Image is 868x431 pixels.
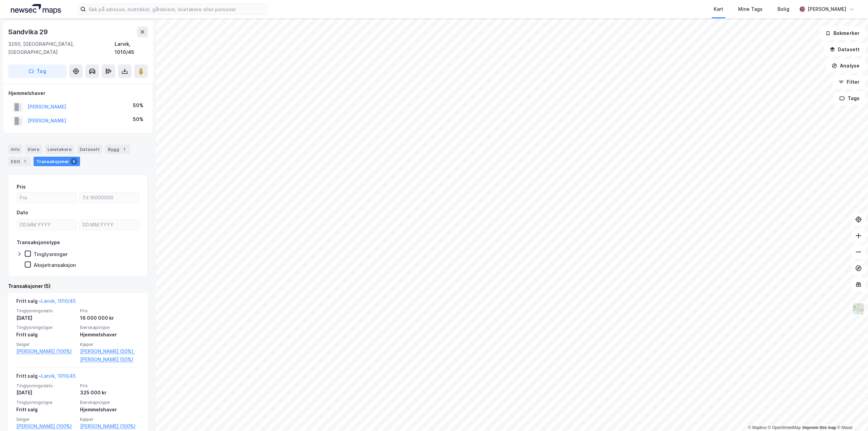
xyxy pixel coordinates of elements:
[21,158,28,165] div: 1
[8,157,31,166] div: ESG
[17,183,26,191] div: Pris
[71,158,77,165] div: 5
[16,399,76,405] span: Tinglysningstype
[820,26,865,40] button: Bokmerker
[41,298,76,304] a: Larvik, 1010/45
[8,40,115,56] div: 3260, [GEOGRAPHIC_DATA], [GEOGRAPHIC_DATA]
[834,398,868,431] div: Kontrollprogram for chat
[80,220,139,230] input: DD.MM.YYYY
[105,144,130,154] div: Bygg
[80,347,140,355] a: [PERSON_NAME] (50%),
[16,347,76,355] a: [PERSON_NAME] (100%)
[11,4,61,14] img: logo.a4113a55bc3d86da70a041830d287a7e.svg
[777,5,789,13] div: Bolig
[16,406,76,414] div: Fritt salg
[833,75,865,89] button: Filter
[738,5,763,13] div: Mine Tags
[80,406,140,414] div: Hjemmelshaver
[80,308,140,314] span: Pris
[17,209,28,217] div: Dato
[133,101,143,110] div: 50%
[826,59,865,73] button: Analyse
[803,425,836,430] a: Improve this map
[8,144,22,154] div: Info
[80,389,140,397] div: 325 000 kr
[34,251,68,257] div: Tinglysninger
[17,238,60,247] div: Transaksjonstype
[834,398,868,431] iframe: Chat Widget
[133,115,143,123] div: 50%
[824,43,865,56] button: Datasett
[41,373,76,379] a: Larvik, 1010/45
[80,314,140,322] div: 16 000 000 kr
[768,425,801,430] a: OpenStreetMap
[80,193,139,203] input: Til 16000000
[8,26,49,37] div: Sandvika 29
[45,144,74,154] div: Leietakere
[16,325,76,330] span: Tinglysningstype
[16,422,76,430] a: [PERSON_NAME] (100%)
[77,144,102,154] div: Datasett
[834,92,865,105] button: Tags
[8,89,147,97] div: Hjemmelshaver
[121,146,127,153] div: 1
[25,144,42,154] div: Eiere
[16,389,76,397] div: [DATE]
[80,331,140,339] div: Hjemmelshaver
[34,262,76,268] div: Aksjetransaksjon
[16,314,76,322] div: [DATE]
[16,331,76,339] div: Fritt salg
[16,341,76,347] span: Selger
[16,372,76,383] div: Fritt salg -
[80,383,140,389] span: Pris
[8,282,148,290] div: Transaksjoner (5)
[115,40,148,56] div: Larvik, 1010/45
[86,4,267,14] input: Søk på adresse, matrikkel, gårdeiere, leietakere eller personer
[8,64,66,78] button: Tag
[80,341,140,347] span: Kjøper
[17,193,76,203] input: Fra
[80,355,140,364] a: [PERSON_NAME] (50%)
[714,5,723,13] div: Kart
[16,297,76,308] div: Fritt salg -
[80,399,140,405] span: Eierskapstype
[17,220,76,230] input: DD.MM.YYYY
[16,416,76,422] span: Selger
[34,157,80,166] div: Transaksjoner
[748,425,767,430] a: Mapbox
[808,5,846,13] div: [PERSON_NAME]
[80,416,140,422] span: Kjøper
[16,383,76,389] span: Tinglysningsdato
[16,308,76,314] span: Tinglysningsdato
[852,302,865,315] img: Z
[80,325,140,330] span: Eierskapstype
[80,422,140,430] a: [PERSON_NAME] (100%)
